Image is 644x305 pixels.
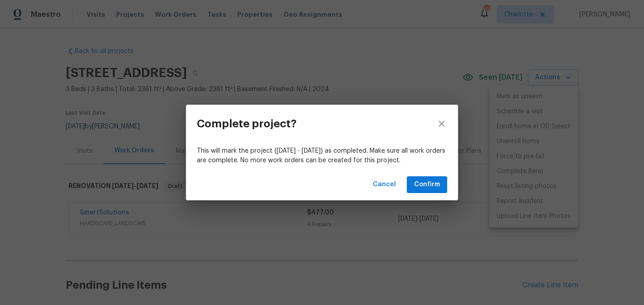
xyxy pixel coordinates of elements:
[425,105,458,143] button: close
[407,176,447,193] button: Confirm
[197,117,297,130] h3: Complete project?
[373,179,396,190] span: Cancel
[414,179,440,190] span: Confirm
[197,146,447,165] p: This will mark the project ([DATE] - [DATE]) as completed. Make sure all work orders are complete...
[369,176,400,193] button: Cancel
